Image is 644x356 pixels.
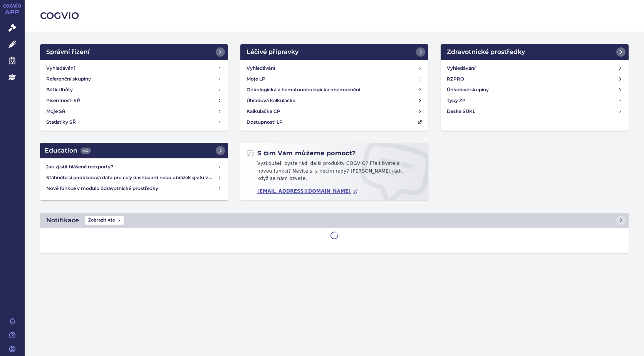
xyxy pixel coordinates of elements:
a: Stáhněte si podkladová data pro celý dashboard nebo obrázek grafu v COGVIO App modulu Analytics [43,172,225,183]
h2: Education [45,146,91,155]
h2: Správní řízení [46,47,90,57]
span: Zobrazit vše [85,216,124,225]
a: Úhradová kalkulačka [243,95,425,106]
a: Moje SŘ [43,106,225,117]
p: Vyzkoušeli byste rádi další produkty COGVIO? Přáli byste si novou funkci? Nevíte si s něčím rady?... [247,160,422,186]
a: Vyhledávání [43,63,225,74]
h4: Kalkulačka CP [247,107,280,115]
h4: Nové funkce v modulu Zdravotnické prostředky [46,185,217,192]
h4: Referenční skupiny [46,75,91,83]
a: Onkologická a hematoonkologická onemocnění [243,84,425,95]
a: Education442 [40,143,228,158]
a: Léčivé přípravky [240,44,428,60]
span: 442 [80,148,91,154]
h4: Deska SÚKL [447,107,475,115]
h4: Úhradová kalkulačka [247,97,295,104]
a: Jak zjistit hlášené reexporty? [43,161,225,172]
h4: Dostupnosti LP [247,118,283,126]
a: Referenční skupiny [43,74,225,84]
a: Dostupnosti LP [243,117,425,128]
h4: Moje LP [247,75,265,83]
a: Vyhledávání [444,63,626,74]
h4: RZPRO [447,75,464,83]
a: Deska SÚKL [444,106,626,117]
a: Nové funkce v modulu Zdravotnické prostředky [43,183,225,194]
h4: Vyhledávání [247,64,275,72]
h2: Léčivé přípravky [247,47,299,57]
h2: Zdravotnické prostředky [447,47,525,57]
h2: S čím Vám můžeme pomoct? [247,149,356,158]
h4: Jak zjistit hlášené reexporty? [46,163,217,171]
h4: Typy ZP [447,97,466,104]
a: Kalkulačka CP [243,106,425,117]
a: Správní řízení [40,44,228,60]
a: Písemnosti SŘ [43,95,225,106]
a: Vyhledávání [243,63,425,74]
h2: COGVIO [40,9,629,22]
h4: Onkologická a hematoonkologická onemocnění [247,86,360,94]
h4: Úhradové skupiny [447,86,489,94]
a: Typy ZP [444,95,626,106]
h4: Běžící lhůty [46,86,73,94]
a: [EMAIL_ADDRESS][DOMAIN_NAME] [257,188,358,194]
h4: Moje SŘ [46,107,65,115]
h2: Notifikace [46,216,79,225]
a: Zdravotnické prostředky [441,44,629,60]
h4: Písemnosti SŘ [46,97,80,104]
a: NotifikaceZobrazit vše [40,213,629,228]
a: Úhradové skupiny [444,84,626,95]
h4: Vyhledávání [46,64,75,72]
a: Běžící lhůty [43,84,225,95]
h4: Statistiky SŘ [46,118,76,126]
a: RZPRO [444,74,626,84]
h4: Vyhledávání [447,64,475,72]
a: Moje LP [243,74,425,84]
a: Statistiky SŘ [43,117,225,128]
h4: Stáhněte si podkladová data pro celý dashboard nebo obrázek grafu v COGVIO App modulu Analytics [46,174,217,181]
